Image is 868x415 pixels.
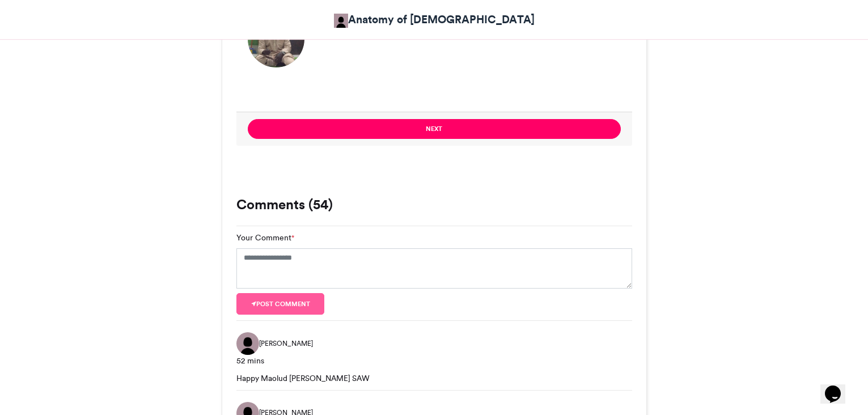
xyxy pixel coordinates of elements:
div: Happy Maolud [PERSON_NAME] SAW [236,372,632,384]
img: 1757043652.163-b2dcae4267c1926e4edbba7f5065fdc4d8f11412.png [248,11,304,67]
button: Next [248,119,621,139]
img: Umar Hamza [334,14,348,28]
button: Post comment [236,293,325,315]
a: Anatomy of [DEMOGRAPHIC_DATA] [334,11,535,28]
h3: Comments (54) [236,198,632,211]
iframe: chat widget [820,370,857,404]
img: An [236,332,259,355]
label: Your Comment [236,232,294,244]
span: [PERSON_NAME] [259,338,313,349]
div: 52 mins [236,355,632,367]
